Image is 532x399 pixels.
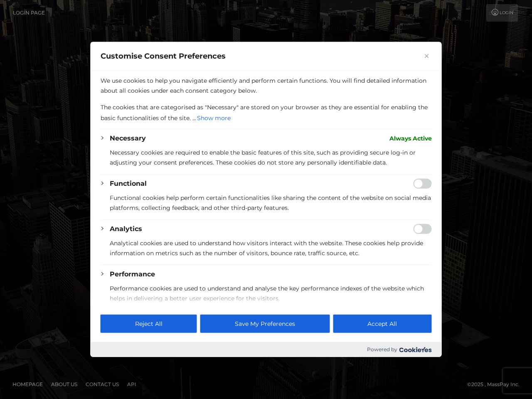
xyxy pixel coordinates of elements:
[110,238,432,258] p: Analytical cookies are used to understand how visitors interact with the website. These cookies h...
[101,102,432,124] p: The cookies that are categorised as "Necessary" are stored on your browser as they are essential ...
[425,54,429,58] img: Close
[110,148,432,167] p: Necessary cookies are required to enable the basic features of this site, such as providing secur...
[389,133,432,143] span: Always Active
[422,51,432,61] button: Close
[110,224,142,234] button: Analytics
[91,42,442,357] div: Customise Consent Preferences
[101,315,197,333] button: Reject All
[110,179,147,189] button: Functional
[101,76,432,96] p: We use cookies to help you navigate efficiently and perform certain functions. You will find deta...
[196,112,232,124] button: Show more
[200,315,330,333] button: Save My Preferences
[414,179,432,189] input: Enable Functional
[110,193,432,213] p: Functional cookies help perform certain functionalities like sharing the content of the website o...
[110,283,432,303] p: Performance cookies are used to understand and analyse the key performance indexes of the website...
[101,51,226,61] span: Customise Consent Preferences
[399,347,432,352] img: Cookieyes logo
[110,269,155,279] button: Performance
[414,224,432,234] input: Enable Analytics
[91,342,442,357] div: Powered by
[333,315,431,333] button: Accept All
[110,133,146,143] button: Necessary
